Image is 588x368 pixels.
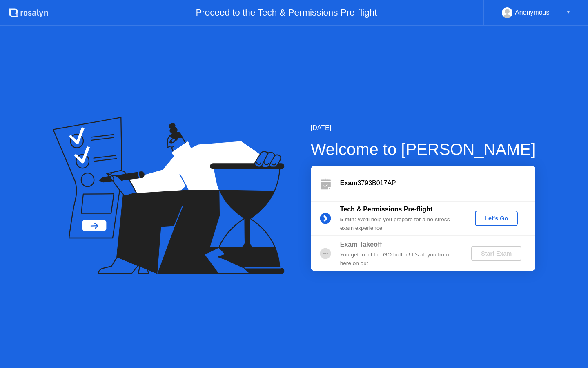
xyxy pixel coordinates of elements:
div: 3793B017AP [340,178,535,188]
button: Start Exam [471,246,521,261]
div: You get to hit the GO button! It’s all you from here on out [340,251,458,267]
div: Welcome to [PERSON_NAME] [311,137,536,162]
div: Anonymous [515,7,550,18]
div: Start Exam [474,250,518,257]
div: Let's Go [478,215,514,222]
div: : We’ll help you prepare for a no-stress exam experience [340,215,458,232]
b: 5 min [340,216,355,222]
button: Let's Go [475,211,518,226]
b: Exam [340,180,358,186]
b: Exam Takeoff [340,241,382,248]
div: [DATE] [311,123,536,133]
div: ▼ [566,7,570,18]
b: Tech & Permissions Pre-flight [340,206,432,213]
